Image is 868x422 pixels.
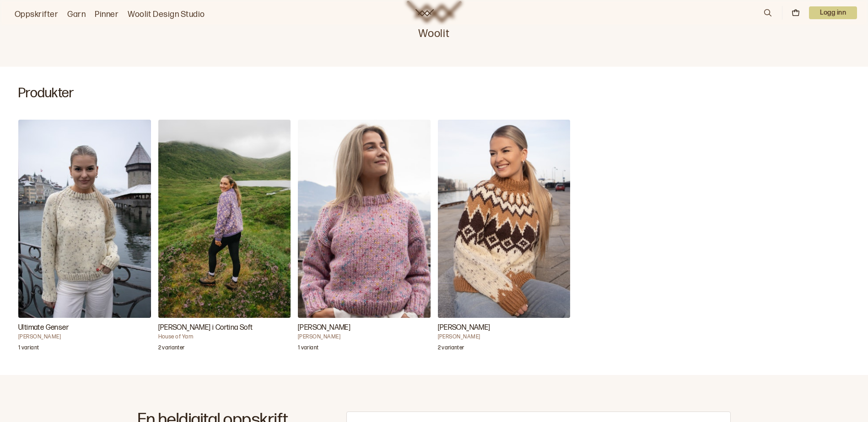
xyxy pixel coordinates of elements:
p: 1 variant [18,344,39,353]
a: Garn [67,8,86,21]
p: Logg inn [809,6,857,19]
h3: [PERSON_NAME] i Cortina Soft [158,322,291,333]
a: Carly Genser i Cortina Soft [158,120,291,357]
h4: [PERSON_NAME] [18,333,151,341]
img: Ane Kydland ThomassenUltimate Genser [18,120,151,318]
h3: [PERSON_NAME] [298,322,431,333]
h4: [PERSON_NAME] [438,333,571,341]
h4: [PERSON_NAME] [298,333,431,341]
img: House of YarnCarly Genser i Cortina Soft [158,120,291,318]
button: User dropdown [809,6,857,19]
a: Maxi Genser [298,120,431,357]
a: Ultimate Genser [18,120,151,357]
p: 1 variant [298,344,318,353]
img: Ane Kydland ThomassenMaxi Genser [298,120,431,318]
h4: House of Yarn [158,333,291,341]
img: Ane Kydland ThomassenCilian Genser [438,120,571,318]
a: Woolit Design Studio [128,8,205,21]
p: Woolit [407,23,462,41]
a: Pinner [95,8,119,21]
a: Woolit [415,9,434,16]
a: Cilian Genser [438,120,571,357]
h3: Ultimate Genser [18,322,151,333]
h3: [PERSON_NAME] [438,322,571,333]
p: 2 varianter [438,344,464,353]
a: Oppskrifter [15,8,58,21]
p: 2 varianter [158,344,185,353]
